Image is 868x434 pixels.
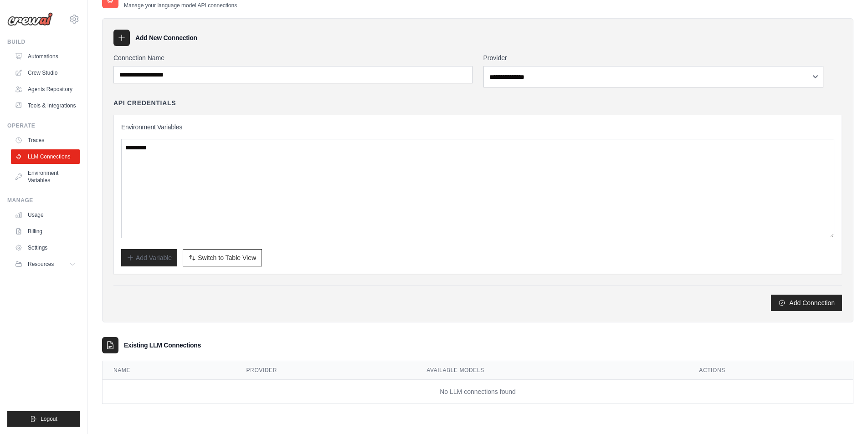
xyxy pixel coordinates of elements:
[28,260,54,268] span: Resources
[135,33,197,42] h3: Add New Connection
[11,257,80,271] button: Resources
[113,98,176,107] h4: API Credentials
[7,411,80,427] button: Logout
[11,82,80,97] a: Agents Repository
[688,361,853,380] th: Actions
[121,249,177,266] button: Add Variable
[11,133,80,148] a: Traces
[124,2,237,9] p: Manage your language model API connections
[7,12,53,26] img: Logo
[11,208,80,222] a: Usage
[11,49,80,64] a: Automations
[7,38,80,46] div: Build
[771,295,842,311] button: Add Connection
[103,380,853,404] td: No LLM connections found
[124,341,201,350] h3: Existing LLM Connections
[11,149,80,164] a: LLM Connections
[236,361,416,380] th: Provider
[11,66,80,80] a: Crew Studio
[103,361,236,380] th: Name
[11,224,80,239] a: Billing
[11,166,80,188] a: Environment Variables
[483,53,842,62] label: Provider
[416,361,688,380] th: Available Models
[11,240,80,255] a: Settings
[7,197,80,204] div: Manage
[113,53,473,62] label: Connection Name
[11,98,80,113] a: Tools & Integrations
[121,123,834,132] h3: Environment Variables
[7,122,80,129] div: Operate
[183,249,262,266] button: Switch to Table View
[41,415,57,423] span: Logout
[198,253,256,262] span: Switch to Table View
